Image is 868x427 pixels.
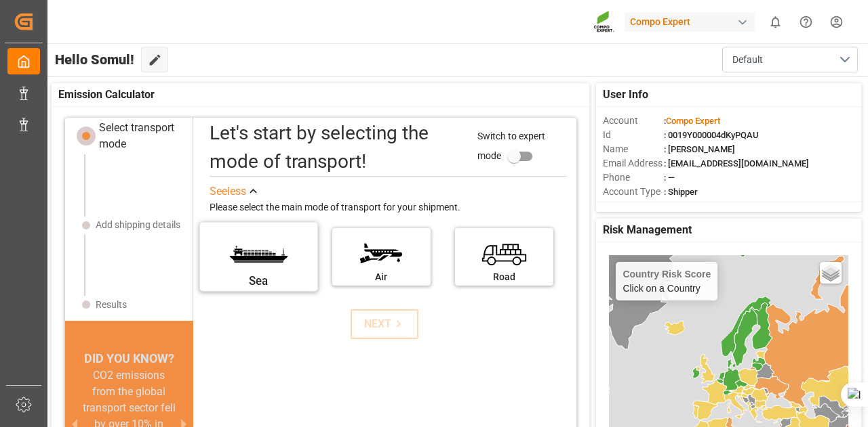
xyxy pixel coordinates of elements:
span: Account [603,114,664,128]
div: Compo Expert [625,12,755,32]
span: Phone [603,171,664,185]
span: Default [732,53,763,67]
span: Switch to expert mode [477,131,545,161]
div: Please select the main mode of transport for your shipment. [210,200,567,216]
div: Air [339,270,424,284]
span: : — [664,173,675,183]
div: Sea [208,273,309,290]
span: : [664,116,720,126]
span: Hello Somul! [55,47,134,72]
span: Emission Calculator [58,87,155,103]
span: User Info [603,87,648,103]
div: Let's start by selecting the mode of transport! [210,119,465,176]
a: Layers [820,262,842,284]
span: Risk Management [603,222,692,238]
span: Id [603,128,664,142]
span: : [PERSON_NAME] [664,144,735,154]
button: NEXT [351,309,418,339]
span: : 0019Y000004dKyPQAU [664,130,759,140]
span: Name [603,142,664,156]
span: : [EMAIL_ADDRESS][DOMAIN_NAME] [664,158,809,168]
button: Compo Expert [625,9,760,35]
button: Help Center [791,7,821,37]
img: Screenshot%202023-09-29%20at%2010.02.21.png_1712312052.png [593,10,615,34]
div: DID YOU KNOW? [65,349,193,367]
span: : Shipper [664,187,698,197]
span: Account Type [603,185,664,199]
div: See less [210,183,246,200]
div: Select transport mode [99,120,184,152]
div: Add shipping details [96,218,180,232]
div: Road [462,270,547,284]
button: show 0 new notifications [760,7,791,37]
div: Results [96,298,127,312]
div: NEXT [364,316,406,332]
span: Compo Expert [666,116,720,126]
span: Email Address [603,156,664,171]
h4: Country Risk Score [623,269,711,279]
button: open menu [722,47,858,72]
div: Click on a Country [623,269,711,294]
